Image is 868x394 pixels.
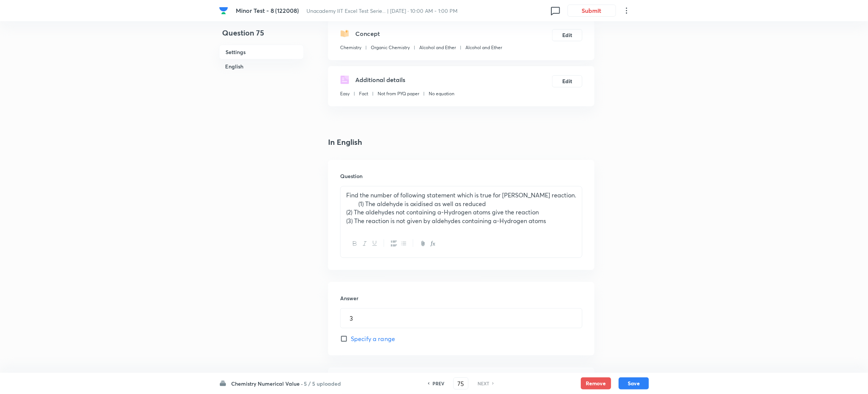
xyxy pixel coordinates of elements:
[219,59,304,73] h6: English
[552,75,582,87] button: Edit
[568,5,616,17] button: Submit
[340,172,582,180] h6: Question
[465,44,502,51] p: Alcohol and Ether
[371,44,410,51] p: Organic Chemistry
[219,27,304,45] h4: Question 75
[328,137,594,148] h4: In English
[346,191,576,200] p: Find the number of following statement which is true for [PERSON_NAME] reaction.
[359,90,368,97] p: Fact
[478,380,489,387] h6: NEXT
[219,6,228,15] img: Company Logo
[341,309,582,328] input: Option choice
[304,380,341,388] h6: 5 / 5 uploaded
[340,75,349,84] img: questionDetails.svg
[219,45,304,59] h6: Settings
[351,334,395,343] span: Specify a range
[219,6,230,15] a: Company Logo
[346,217,576,225] p: (3) The reaction is not given by aldehydes containing a-Hydrogen atoms
[355,75,405,84] h5: Additional details
[429,90,454,97] p: No equation
[581,377,611,389] button: Remove
[236,6,299,14] span: Minor Test - 8 (122008)
[340,90,350,97] p: Easy
[355,29,380,38] h5: Concept
[340,29,349,38] img: questionConcept.svg
[340,294,582,302] h6: Answer
[346,208,576,217] p: (2) The aldehydes not containing a-Hydrogen atoms give the reaction
[346,200,576,208] p: (1) The aldehyde is oxidised as well as reduced
[432,380,444,387] h6: PREV
[378,90,419,97] p: Not from PYQ paper
[552,29,582,41] button: Edit
[340,44,361,51] p: Chemistry
[231,380,303,388] h6: Chemistry Numerical Value ·
[307,7,458,14] span: Unacademy IIT Excel Test Serie... | [DATE] · 10:00 AM - 1:00 PM
[619,377,649,389] button: Save
[419,44,456,51] p: Alcohol and Ether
